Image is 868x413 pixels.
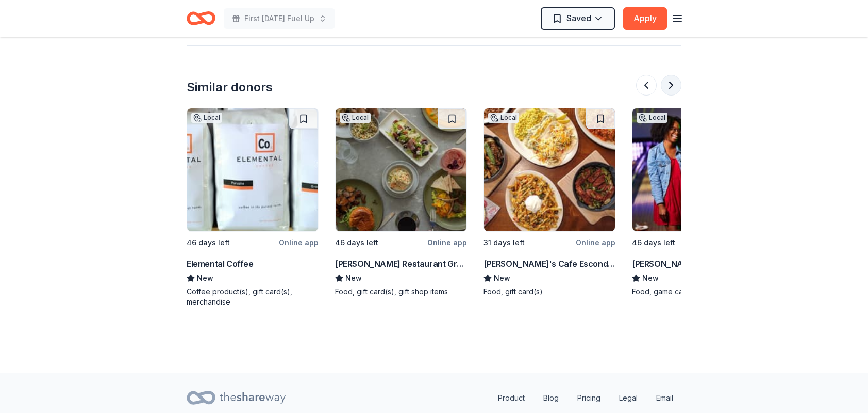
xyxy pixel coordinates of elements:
div: Similar donors [187,79,273,96]
a: Home [187,6,215,30]
div: 46 days left [632,236,675,249]
a: Legal [611,388,646,408]
div: [PERSON_NAME] Restaurant Group [335,258,467,270]
span: First [DATE] Fuel Up [244,12,314,25]
div: Elemental Coffee [187,258,254,270]
a: Pricing [569,388,609,408]
a: Email [648,388,681,408]
div: Food, gift card(s) [483,287,615,297]
a: Image for Elemental CoffeeLocal46 days leftOnline appElemental CoffeeNewCoffee product(s), gift c... [187,108,319,307]
img: Image for Andy B's (Oklahoma City) [632,108,763,231]
div: Local [340,113,371,123]
button: Saved [541,7,615,30]
div: Local [488,113,519,123]
button: Apply [623,7,667,30]
div: Food, gift card(s), gift shop items [335,287,467,297]
div: Food, game card(s) [632,287,764,297]
span: New [197,272,213,284]
img: Image for Ted's Cafe Escondido [484,108,615,231]
nav: quick links [490,388,681,408]
a: Image for Justin Thompson Restaurant GroupLocal46 days leftOnline app[PERSON_NAME] Restaurant Gro... [335,108,467,297]
span: New [345,272,362,284]
span: New [494,272,510,284]
button: First [DATE] Fuel Up [224,8,335,29]
a: Image for Andy B's (Oklahoma City)Local46 days leftOnline app[PERSON_NAME]'s ([US_STATE][GEOGRAPH... [632,108,764,297]
span: Saved [566,11,591,25]
a: Product [490,388,533,408]
a: Image for Ted's Cafe EscondidoLocal31 days leftOnline app[PERSON_NAME]'s Cafe EscondidoNewFood, g... [483,108,615,297]
div: Online app [576,236,615,249]
div: Online app [427,236,467,249]
div: Coffee product(s), gift card(s), merchandise [187,287,319,307]
div: 46 days left [187,236,230,249]
img: Image for Justin Thompson Restaurant Group [336,108,466,231]
div: [PERSON_NAME]'s Cafe Escondido [483,258,615,270]
a: Blog [535,388,567,408]
div: Local [191,113,222,123]
span: New [642,272,659,284]
img: Image for Elemental Coffee [187,108,318,231]
div: [PERSON_NAME]'s ([US_STATE][GEOGRAPHIC_DATA]) [632,258,764,270]
div: Local [637,113,667,123]
div: 46 days left [335,236,378,249]
div: 31 days left [483,236,525,249]
div: Online app [279,236,319,249]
